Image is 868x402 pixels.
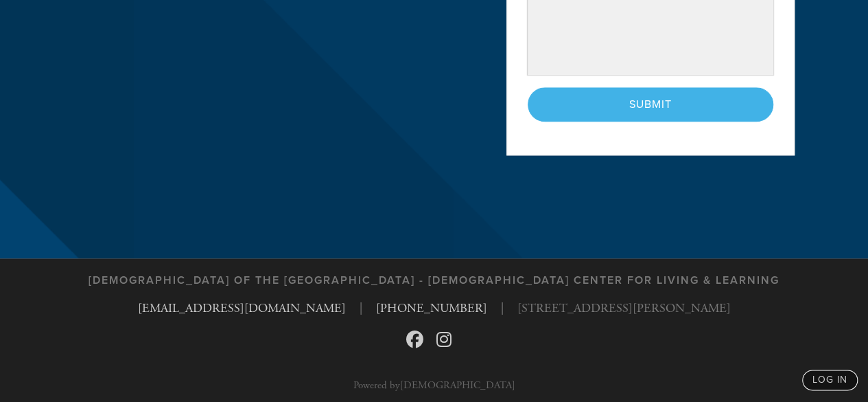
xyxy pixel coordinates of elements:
[400,379,515,392] a: [DEMOGRAPHIC_DATA]
[376,300,487,316] a: [PHONE_NUMBER]
[517,299,731,317] span: [STREET_ADDRESS][PERSON_NAME]
[802,370,858,390] a: log in
[138,300,346,316] a: [EMAIL_ADDRESS][DOMAIN_NAME]
[501,299,504,317] span: |
[353,380,515,390] p: Powered by
[360,299,362,317] span: |
[89,274,779,287] h3: [DEMOGRAPHIC_DATA] of the [GEOGRAPHIC_DATA] - [DEMOGRAPHIC_DATA] Center for Living & Learning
